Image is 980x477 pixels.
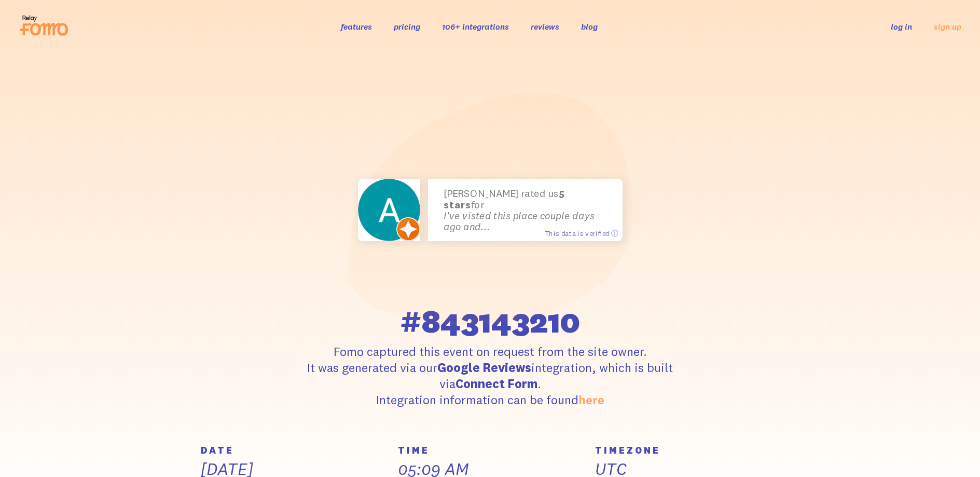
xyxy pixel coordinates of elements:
[545,229,618,237] span: This data is verified ⓘ
[444,209,595,233] em: I've visted this place couple days ago and...
[456,376,537,391] strong: Connect Form
[437,360,531,375] strong: Google Reviews
[531,21,559,32] a: reviews
[341,21,372,32] a: features
[444,187,565,210] strong: 5 stars
[581,21,598,32] a: blog
[400,305,580,337] span: #843143210
[358,179,420,241] img: ACg8ocIY7Y9dP1U-gs706Yr2go89PWcU3yIDuMLcTXXrMItSPAEJrw=s128-c0x00000000-cc-rp-mo-ba2
[934,21,961,32] a: sign up
[444,188,607,233] p: [PERSON_NAME] rated us for
[394,21,420,32] a: pricing
[201,446,385,455] h5: DATE
[442,21,509,32] a: 106+ integrations
[299,343,681,408] p: Fomo captured this event on request from the site owner. It was generated via our integration, wh...
[578,392,604,407] a: here
[891,21,912,32] a: log in
[398,446,583,455] h5: TIME
[595,446,780,455] h5: TIMEZONE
